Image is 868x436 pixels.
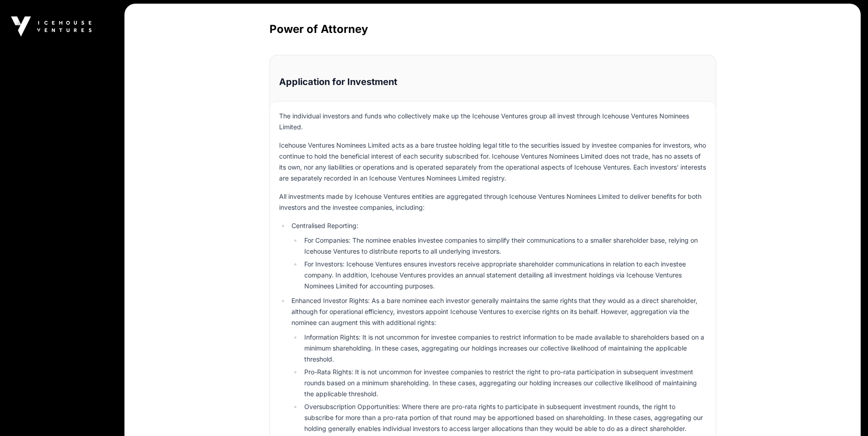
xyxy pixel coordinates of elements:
[11,16,92,37] img: Icehouse Ventures Logo
[279,111,706,133] p: The individual investors and funds who collectively make up the Icehouse Ventures group all inves...
[289,220,706,292] li: Centralised Reporting:
[279,75,397,88] h2: Application for Investment
[302,332,706,365] li: Information Rights: It is not uncommon for investee companies to restrict information to be made ...
[270,22,716,37] h2: Power of Attorney
[302,235,706,257] li: For Companies: The nominee enables investee companies to simplify their communications to a small...
[302,367,706,399] li: Pro-Rata Rights: It is not uncommon for investee companies to restrict the right to pro-rata part...
[279,191,706,213] p: All investments made by Icehouse Ventures entities are aggregated through Icehouse Ventures Nomin...
[279,140,706,184] p: Icehouse Ventures Nominees Limited acts as a bare trustee holding legal title to the securities i...
[302,401,706,434] li: Oversubscription Opportunities: Where there are pro-rata rights to participate in subsequent inve...
[302,259,706,292] li: For Investors: Icehouse Ventures ensures investors receive appropriate shareholder communications...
